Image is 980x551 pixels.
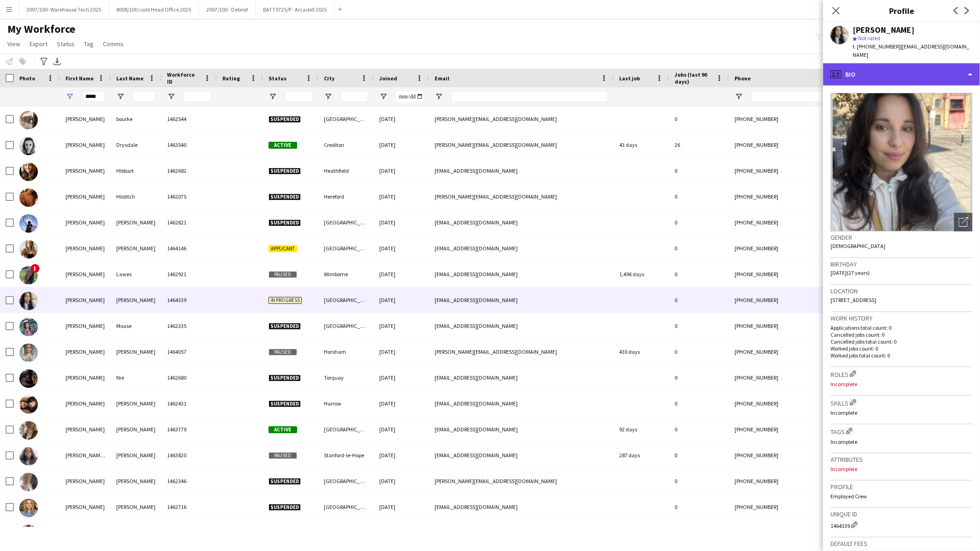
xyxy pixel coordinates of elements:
[19,75,35,82] span: Photo
[4,38,24,50] a: View
[429,184,614,209] div: [PERSON_NAME][EMAIL_ADDRESS][DOMAIN_NAME]
[429,132,614,157] div: [PERSON_NAME][EMAIL_ADDRESS][DOMAIN_NAME]
[26,38,51,50] a: Export
[161,391,217,416] div: 1462431
[729,106,847,132] div: [PHONE_NUMBER]
[19,214,38,233] img: Hannah Howells
[669,132,729,157] div: 26
[269,375,301,381] span: Suspended
[269,452,297,459] span: Paused
[831,426,973,436] h3: Tags
[19,137,38,155] img: Hannah Drysdale
[256,0,335,18] button: BATT0725/P - ArcadeX 2025
[396,91,424,102] input: Joined Filter Input
[729,339,847,364] div: [PHONE_NUMBER]
[729,442,847,468] div: [PHONE_NUMBER]
[19,395,38,414] img: Hannah Rogers
[60,339,111,364] div: [PERSON_NAME]
[66,75,94,82] span: First Name
[318,417,374,442] div: [GEOGRAPHIC_DATA]
[374,261,429,287] div: [DATE]
[831,352,973,359] p: Worked jobs total count: 0
[57,40,75,48] span: Status
[831,93,973,231] img: Crew avatar or photo
[853,43,969,58] span: | [EMAIL_ADDRESS][DOMAIN_NAME]
[374,236,429,261] div: [DATE]
[161,417,217,442] div: 1463779
[318,261,374,287] div: Wimborne
[161,236,217,261] div: 1464146
[831,269,870,276] span: [DATE] (27 years)
[7,40,20,48] span: View
[831,466,973,472] p: Incomplete
[222,75,240,82] span: Rating
[269,400,301,407] span: Suspended
[374,287,429,313] div: [DATE]
[831,338,973,345] p: Cancelled jobs total count: 0
[318,132,374,157] div: Crediton
[318,236,374,261] div: [GEOGRAPHIC_DATA]
[161,158,217,183] div: 1462682
[60,210,111,235] div: [PERSON_NAME]
[60,261,111,287] div: [PERSON_NAME]
[429,313,614,339] div: [EMAIL_ADDRESS][DOMAIN_NAME]
[669,417,729,442] div: 0
[729,184,847,209] div: [PHONE_NUMBER]
[269,116,301,123] span: Suspended
[429,236,614,261] div: [EMAIL_ADDRESS][DOMAIN_NAME]
[60,494,111,520] div: [PERSON_NAME]
[60,365,111,390] div: [PERSON_NAME]
[269,219,301,226] span: Suspended
[116,75,143,82] span: Last Name
[161,132,217,157] div: 1463540
[60,468,111,494] div: [PERSON_NAME]
[269,297,302,304] span: In progress
[669,158,729,183] div: 0
[19,292,38,310] img: Hannah Loy
[19,473,38,491] img: Hannah Stickland
[111,494,161,520] div: [PERSON_NAME]
[614,339,669,364] div: 430 days
[751,91,842,102] input: Phone Filter Input
[19,447,38,466] img: Hannah Sikhangele Mambara
[53,38,78,50] a: Status
[269,504,301,511] span: Suspended
[19,111,38,129] img: hannah bourke
[318,468,374,494] div: [GEOGRAPHIC_DATA]
[831,438,973,445] p: Incomplete
[199,0,256,18] button: 2007/100 - Debrief
[167,71,200,85] span: Workforce ID
[341,91,368,102] input: City Filter Input
[735,75,751,82] span: Phone
[161,106,217,132] div: 1462544
[99,38,127,50] a: Comms
[318,158,374,183] div: Heathfield
[161,210,217,235] div: 1462821
[429,261,614,287] div: [EMAIL_ADDRESS][DOMAIN_NAME]
[161,365,217,390] div: 1462680
[669,210,729,235] div: 0
[374,106,429,132] div: [DATE]
[111,132,161,157] div: Drysdale
[7,22,75,36] span: My Workforce
[111,468,161,494] div: [PERSON_NAME]
[735,92,743,101] button: Open Filter Menu
[669,287,729,313] div: 0
[60,184,111,209] div: [PERSON_NAME]
[451,91,608,102] input: Email Filter Input
[19,240,38,259] img: Hannah Jauregui
[729,365,847,390] div: [PHONE_NUMBER]
[161,494,217,520] div: 1462716
[374,520,429,545] div: [DATE]
[133,91,156,102] input: Last Name Filter Input
[831,409,973,416] p: Incomplete
[831,260,973,268] h3: Birthday
[161,261,217,287] div: 1462921
[823,5,980,17] h3: Profile
[429,442,614,468] div: [EMAIL_ADDRESS][DOMAIN_NAME]
[429,468,614,494] div: [PERSON_NAME][EMAIL_ADDRESS][DOMAIN_NAME]
[318,391,374,416] div: Harrow
[853,43,901,50] span: t. [PHONE_NUMBER]
[60,106,111,132] div: [PERSON_NAME]
[269,194,301,200] span: Suspended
